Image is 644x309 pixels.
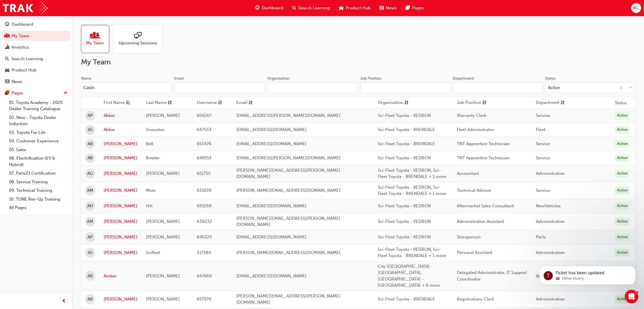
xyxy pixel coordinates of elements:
[104,155,137,161] a: [PERSON_NAME]
[536,99,559,106] span: Department
[7,169,70,178] a: 07. Parts21 Certification
[119,40,157,46] span: Upcoming Sessions
[457,297,494,302] span: Registrations Clerk
[457,155,510,160] span: TNT Apprentice Technician
[197,113,211,118] span: 654267
[88,249,93,256] span: AS
[457,141,510,146] span: TNT Apprentice Technician
[633,5,639,11] span: KC
[457,219,504,224] span: Administration Assistant
[615,187,630,194] div: Active
[146,250,160,255] span: Scifleet
[146,188,156,193] span: Mole
[2,88,70,98] button: Pages
[146,99,177,106] button: Last Namesorting-icon
[378,141,435,146] span: Sci-Fleet Toyota - BRENDALE
[378,185,446,196] span: Sci-Fleet Toyota - KEDRON, Sci-Fleet Toyota - BRENDALE + 1 more
[378,155,431,160] span: Sci-Fleet Toyota - KEDRON
[5,34,9,39] span: people-icon
[7,186,70,195] a: 09. Technical Training
[401,2,428,14] a: pages-iconPages
[5,45,9,50] span: chart-icon
[615,112,630,119] div: Active
[104,187,137,194] a: [PERSON_NAME]
[218,99,222,106] span: sorting-icon
[625,290,638,303] iframe: Intercom live chat
[2,31,70,41] a: My Team
[548,84,560,91] div: Active
[248,99,253,106] span: sorting-icon
[236,168,340,179] span: [PERSON_NAME][EMAIL_ADDRESS][PERSON_NAME][DOMAIN_NAME]
[536,99,567,106] button: Departmentsorting-icon
[88,155,93,161] span: AB
[104,273,137,279] a: Amber
[2,54,70,64] a: Search Learning
[126,99,130,106] span: asc-icon
[88,170,93,177] span: AG
[378,297,435,302] span: Sci-Fleet Toyota - BRENDALE
[378,127,435,132] span: Sci-Fleet Toyota - BRENDALE
[236,250,340,255] span: [PERSON_NAME][EMAIL_ADDRESS][DOMAIN_NAME]
[615,140,630,148] div: Active
[5,68,9,73] span: car-icon
[298,5,330,11] span: Search Learning
[2,65,70,75] a: Product Hub
[197,188,211,193] span: 631639
[104,141,137,147] a: [PERSON_NAME]
[360,76,381,81] div: Job Position
[7,203,70,212] a: All Pages
[615,233,630,241] div: Active
[104,296,137,303] a: [PERSON_NAME]
[236,293,340,305] span: [PERSON_NAME][EMAIL_ADDRESS][PERSON_NAME][DOMAIN_NAME]
[134,32,141,40] span: sessionType_ONLINE_URL-icon
[197,234,212,240] span: 646325
[81,76,91,81] div: Name
[236,155,340,160] span: [EMAIL_ADDRESS][PERSON_NAME][DOMAIN_NAME]
[236,234,307,240] span: [EMAIL_ADDRESS][DOMAIN_NAME]
[457,99,481,106] span: Job Position
[7,154,70,169] a: 06. Electrification (EV & Hybrid)
[236,188,340,193] span: [PERSON_NAME][EMAIL_ADDRESS][DOMAIN_NAME]
[457,171,479,176] span: Accountant
[378,203,431,208] span: Sci-Fleet Toyota - KEDRON
[631,3,641,13] button: KC
[457,127,494,132] span: Fleet Administrator
[88,141,93,147] span: AB
[146,141,153,146] span: Bell
[236,216,340,227] span: [PERSON_NAME][EMAIL_ADDRESS][PERSON_NAME][DOMAIN_NAME]
[12,21,33,28] div: Dashboard
[412,5,424,11] span: Pages
[536,234,546,240] span: Parts
[104,127,137,133] a: Abbie
[5,79,9,84] span: news-icon
[453,76,474,81] div: Department
[457,99,488,106] button: Job Positionsorting-icon
[146,234,180,240] span: [PERSON_NAME]
[536,297,565,302] span: Administration
[378,234,431,240] span: Sci-Fleet Toyota - KEDRON
[146,273,180,278] span: [PERSON_NAME]
[88,127,93,133] span: AS
[146,219,180,224] span: [PERSON_NAME]
[536,203,561,208] span: NewVehicles
[457,250,492,255] span: Personal Assistant
[197,99,228,106] button: Usernamesorting-icon
[5,22,9,27] span: guage-icon
[5,56,9,62] span: search-icon
[615,202,630,210] div: Active
[615,218,630,225] div: Active
[5,91,9,96] span: pages-icon
[81,58,635,67] h2: My Team
[88,203,93,209] span: AH
[87,218,93,225] span: AM
[104,99,125,106] span: First Name
[174,82,265,93] input: Email
[11,56,43,62] div: Search Learning
[7,98,70,113] a: 01. Toyota Academy - 2025 Dealer Training Catalogue
[531,254,644,294] iframe: Intercom notifications message
[87,187,93,194] span: AM
[378,99,403,106] span: Organisation
[146,297,180,302] span: [PERSON_NAME]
